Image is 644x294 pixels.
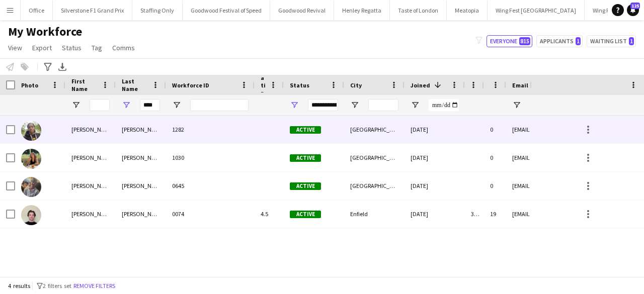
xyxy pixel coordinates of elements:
[132,1,183,20] button: Staffing Only
[166,116,255,143] div: 1282
[484,172,506,200] div: 0
[65,116,116,143] div: [PERSON_NAME]
[576,37,581,45] span: 1
[21,1,53,20] button: Office
[350,101,359,110] button: Open Filter Menu
[112,43,135,52] span: Comms
[116,144,166,171] div: [PERSON_NAME]
[390,1,447,20] button: Taste of London
[71,77,98,92] span: First Name
[465,200,484,228] div: 3 days
[512,101,521,110] button: Open Filter Menu
[56,61,68,73] app-action-btn: Export XLSX
[255,200,284,228] div: 4.5
[506,116,620,143] div: [EMAIL_ADDRESS][DOMAIN_NAME]
[53,1,132,20] button: Silverstone F1 Grand Prix
[290,182,321,190] span: Active
[21,149,41,169] img: Zoe Phillis
[71,280,117,291] button: Remove filters
[484,200,506,228] div: 19
[116,172,166,200] div: [PERSON_NAME]
[172,81,209,89] span: Workforce ID
[183,1,270,20] button: Goodwood Festival of Speed
[411,101,420,110] button: Open Filter Menu
[627,4,639,16] a: 125
[290,101,299,110] button: Open Filter Menu
[290,154,321,162] span: Active
[8,24,82,39] span: My Workforce
[122,101,131,110] button: Open Filter Menu
[350,81,362,89] span: City
[290,81,309,89] span: Status
[344,200,405,228] div: Enfield
[21,121,41,141] img: Noelle Phillip
[512,81,528,89] span: Email
[21,177,41,197] img: Morgan Phillips
[630,3,640,9] span: 125
[290,126,321,134] span: Active
[368,99,398,111] input: City Filter Input
[71,101,80,110] button: Open Filter Menu
[261,66,266,104] span: Rating
[344,144,405,171] div: [GEOGRAPHIC_DATA]
[488,1,585,20] button: Wing Fest [GEOGRAPHIC_DATA]
[166,172,255,200] div: 0645
[172,101,181,110] button: Open Filter Menu
[58,41,86,54] a: Status
[21,81,38,89] span: Photo
[506,172,620,200] div: [EMAIL_ADDRESS][DOMAIN_NAME]
[116,116,166,143] div: [PERSON_NAME]
[21,205,41,225] img: Samuel Phillips
[90,99,110,111] input: First Name Filter Input
[484,144,506,171] div: 0
[122,77,148,92] span: Last Name
[334,1,390,20] button: Henley Regatta
[43,282,71,289] span: 2 filters set
[411,81,430,89] span: Joined
[429,99,459,111] input: Joined Filter Input
[344,116,405,143] div: [GEOGRAPHIC_DATA]
[519,37,530,45] span: 815
[62,43,82,52] span: Status
[166,200,255,228] div: 0074
[587,35,636,47] button: Waiting list1
[484,116,506,143] div: 0
[190,99,249,111] input: Workforce ID Filter Input
[92,43,102,52] span: Tag
[487,35,532,47] button: Everyone815
[28,41,56,54] a: Export
[405,116,465,143] div: [DATE]
[116,200,166,228] div: [PERSON_NAME]
[140,99,160,111] input: Last Name Filter Input
[4,41,26,54] a: View
[8,43,22,52] span: View
[447,1,488,20] button: Meatopia
[65,200,116,228] div: [PERSON_NAME]
[405,172,465,200] div: [DATE]
[506,200,620,228] div: [EMAIL_ADDRESS][DOMAIN_NAME]
[42,61,54,73] app-action-btn: Advanced filters
[65,172,116,200] div: [PERSON_NAME]
[405,144,465,171] div: [DATE]
[65,144,116,171] div: [PERSON_NAME]
[506,144,620,171] div: [EMAIL_ADDRESS][DOMAIN_NAME]
[32,43,52,52] span: Export
[344,172,405,200] div: [GEOGRAPHIC_DATA]
[405,200,465,228] div: [DATE]
[290,211,321,218] span: Active
[536,35,583,47] button: Applicants1
[629,37,634,45] span: 1
[108,41,139,54] a: Comms
[270,1,334,20] button: Goodwood Revival
[88,41,106,54] a: Tag
[166,144,255,171] div: 1030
